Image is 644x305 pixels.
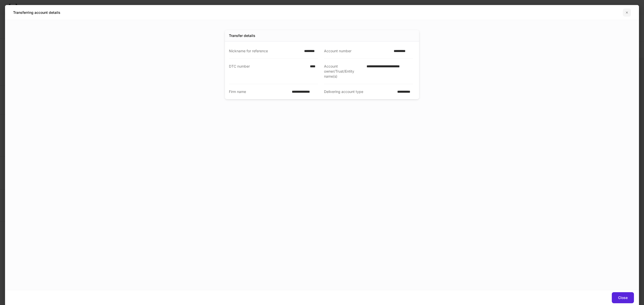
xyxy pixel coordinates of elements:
div: Account owner/Trust/Entity name(s) [324,64,364,79]
button: Close [612,292,634,303]
div: Nickname for reference [229,48,301,54]
div: Firm name [229,89,289,94]
div: Account number [324,48,391,54]
div: DTC number [229,64,307,79]
div: Close [618,295,628,300]
div: Delivering account type [324,89,394,94]
h5: Transferring account details [13,10,60,15]
div: Transfer details [229,33,255,38]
